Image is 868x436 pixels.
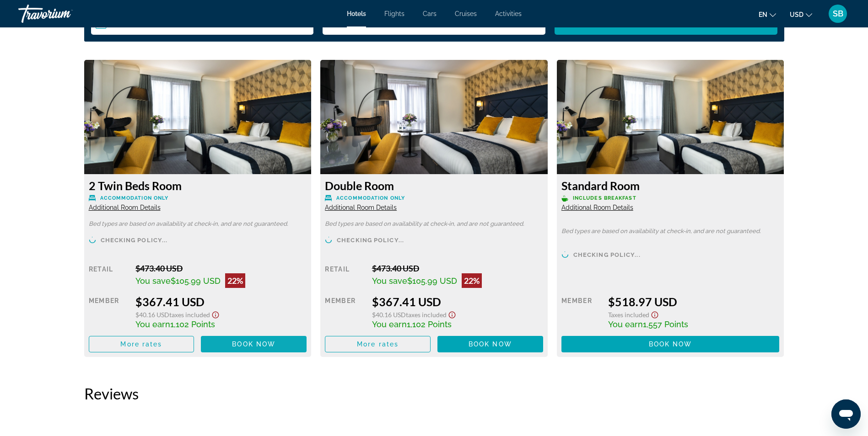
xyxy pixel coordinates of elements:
span: $105.99 USD [407,276,457,286]
span: Checking policy... [101,237,168,243]
img: 97a06063-591f-472c-bd6a-1b0c354c9109.jpeg [84,60,312,174]
button: Show Taxes and Fees disclaimer [210,308,221,319]
span: Taxes included [169,311,210,319]
button: Check-in date: Nov 1, 2025 Check-out date: Nov 3, 2025 [91,12,314,35]
p: Bed types are based on availability at check-in, and are not guaranteed. [561,228,780,234]
button: Book now [201,336,307,352]
h3: Double Room [325,179,543,192]
div: $367.41 USD [372,295,543,308]
div: Retail [325,263,365,288]
span: 1,102 Points [407,319,452,329]
button: Book now [561,336,780,352]
button: Book now [437,336,543,352]
a: Hotels [347,10,366,17]
div: 22% [225,273,245,288]
div: Retail [89,263,129,288]
a: Activities [495,10,522,17]
button: User Menu [826,4,850,23]
div: $473.40 USD [372,263,543,273]
span: You earn [135,319,170,329]
span: More rates [120,340,162,348]
button: More rates [89,336,194,352]
span: Accommodation Only [336,195,405,201]
div: $473.40 USD [135,263,307,273]
span: Additional Room Details [325,204,397,211]
div: Member [89,295,129,329]
span: Checking policy... [573,252,641,258]
span: Taxes included [406,311,447,319]
img: d49d7c5c-793c-4c03-b4fe-4df22bd48776.jpeg [320,60,548,174]
a: Travorium [18,2,110,26]
h3: Standard Room [561,179,780,192]
span: 1,557 Points [643,319,688,329]
span: You save [372,276,407,286]
span: USD [790,11,803,18]
span: SB [833,9,843,18]
div: Search widget [91,12,777,35]
span: You save [135,276,171,286]
img: 97a06063-591f-472c-bd6a-1b0c354c9109.jpeg [557,60,784,174]
span: $40.16 USD [372,311,406,319]
button: Change currency [790,8,812,21]
a: Cars [423,10,437,17]
span: More rates [357,340,399,348]
h3: 2 Twin Beds Room [89,179,307,192]
span: Accommodation Only [100,195,169,201]
span: $105.99 USD [171,276,221,286]
a: Flights [384,10,404,17]
p: Bed types are based on availability at check-in, and are not guaranteed. [89,221,307,227]
span: $40.16 USD [135,311,169,319]
div: $518.97 USD [608,295,779,308]
span: You earn [608,319,643,329]
p: Bed types are based on availability at check-in, and are not guaranteed. [325,221,543,227]
button: Show Taxes and Fees disclaimer [649,308,660,319]
span: Checking policy... [337,237,404,243]
span: Book now [649,340,692,348]
button: Show Taxes and Fees disclaimer [447,308,458,319]
button: More rates [325,336,431,352]
span: Book now [232,340,275,348]
div: $367.41 USD [135,295,307,308]
h2: Reviews [84,384,784,403]
div: 22% [462,273,482,288]
span: You earn [372,319,407,329]
div: Member [561,295,601,329]
span: Additional Room Details [561,204,633,211]
iframe: Button to launch messaging window [831,399,861,429]
div: Member [325,295,365,329]
span: 1,102 Points [170,319,215,329]
button: Change language [759,8,776,21]
span: Book now [469,340,512,348]
a: Cruises [455,10,477,17]
span: en [759,11,767,18]
span: Includes Breakfast [573,195,636,201]
span: Additional Room Details [89,204,161,211]
span: Taxes included [608,311,649,319]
